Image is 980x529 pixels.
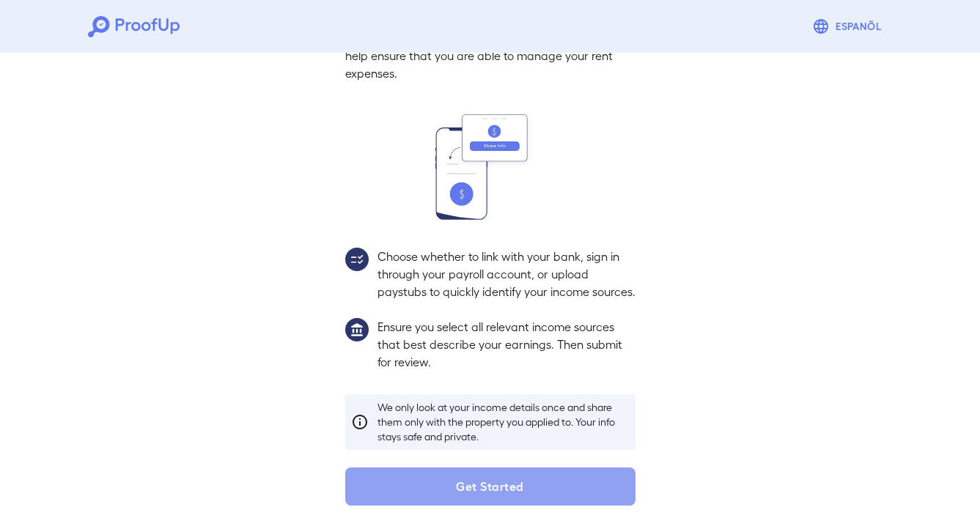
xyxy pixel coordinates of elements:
[806,12,892,41] button: Espanõl
[435,114,545,220] img: transfer_money.svg
[345,29,635,82] p: In this step, you'll share your income sources with us to help ensure that you are able to manage...
[377,318,635,371] p: Ensure you select all relevant income sources that best describe your earnings. Then submit for r...
[345,318,369,341] img: group1.svg
[345,248,369,271] img: group2.svg
[377,248,635,300] p: Choose whether to link with your bank, sign in through your payroll account, or upload paystubs t...
[377,400,630,444] p: We only look at your income details once and share them only with the property you applied to. Yo...
[345,467,635,506] button: Get Started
